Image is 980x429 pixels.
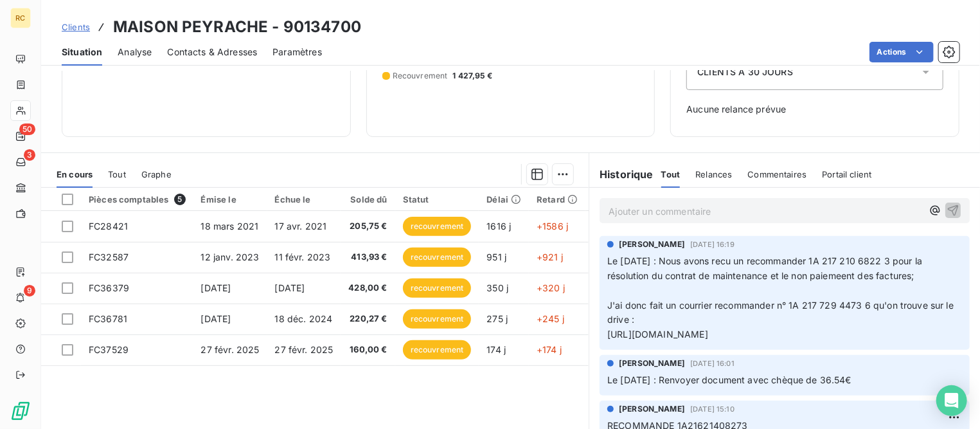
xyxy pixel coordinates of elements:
span: Contacts & Adresses [167,46,257,59]
span: FC32587 [89,251,129,262]
span: FC37529 [89,344,129,355]
span: +320 j [537,282,565,293]
span: Le [DATE] : Nous avons recu un recommander 1A 217 210 6822 3 pour la résolution du contrat de mai... [607,255,956,340]
span: FC28421 [89,221,128,232]
span: 951 j [486,251,506,262]
h3: MAISON PEYRACHE - 90134700 [113,15,361,39]
span: Le [DATE] : Renvoyer document avec chèque de 36.54€ [607,374,851,385]
span: CLIENTS A 30 JOURS [697,66,793,78]
span: 18 mars 2021 [201,221,259,232]
span: Relances [695,169,732,179]
span: 1 427,95 € [452,70,492,82]
span: recouvrement [403,278,472,298]
div: Délai [486,194,521,205]
a: Clients [62,21,90,33]
span: [DATE] [201,313,231,324]
span: Tout [661,169,681,179]
span: 3 [24,149,35,161]
span: 50 [19,123,35,135]
span: Aucune relance prévue [686,103,943,116]
h6: Historique [589,167,654,182]
span: 413,93 € [348,251,387,264]
span: Tout [108,169,126,179]
span: 27 févr. 2025 [275,344,334,355]
span: Situation [62,46,102,59]
span: recouvrement [403,248,472,267]
span: recouvrement [403,340,472,360]
span: 1616 j [486,221,511,232]
span: 18 déc. 2024 [275,313,333,324]
span: Analyse [118,46,152,59]
span: [DATE] [201,282,231,293]
span: +245 j [537,313,564,324]
span: [DATE] 16:19 [690,241,735,248]
span: 11 févr. 2023 [275,251,331,262]
span: FC36781 [89,313,127,324]
span: [DATE] [275,282,305,293]
div: RC [10,8,31,28]
div: Solde dû [348,194,387,205]
span: [PERSON_NAME] [619,358,685,369]
span: FC36379 [89,282,129,293]
div: Émise le [201,194,260,205]
span: Portail client [822,169,871,179]
img: Logo LeanPay [10,401,31,421]
a: 3 [10,152,30,172]
span: Clients [62,22,90,32]
span: 350 j [486,282,508,293]
span: 17 avr. 2021 [275,221,327,232]
span: 220,27 € [348,313,387,325]
span: 428,00 € [348,282,387,295]
span: [PERSON_NAME] [619,239,685,250]
span: +174 j [537,344,562,355]
span: Graphe [141,169,172,179]
div: Pièces comptables [89,194,186,205]
div: Statut [403,194,472,205]
span: 27 févr. 2025 [201,344,260,355]
span: 9 [24,285,35,297]
span: 205,75 € [348,220,387,233]
button: Actions [869,42,934,62]
span: En cours [57,169,93,179]
div: Retard [537,194,578,205]
span: 160,00 € [348,343,387,356]
span: recouvrement [403,309,472,329]
div: Échue le [275,194,334,205]
span: Recouvrement [393,70,448,82]
span: 174 j [486,344,506,355]
span: recouvrement [403,217,472,236]
span: 5 [174,194,186,205]
a: 50 [10,126,30,147]
span: +921 j [537,251,563,262]
span: +1586 j [537,221,568,232]
span: [DATE] 15:10 [690,405,735,413]
span: Paramètres [272,46,322,59]
span: Commentaires [748,169,807,179]
span: [DATE] 16:01 [690,360,735,367]
div: Open Intercom Messenger [936,385,967,416]
span: [PERSON_NAME] [619,403,685,415]
span: 12 janv. 2023 [201,251,260,262]
span: 275 j [486,313,508,324]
